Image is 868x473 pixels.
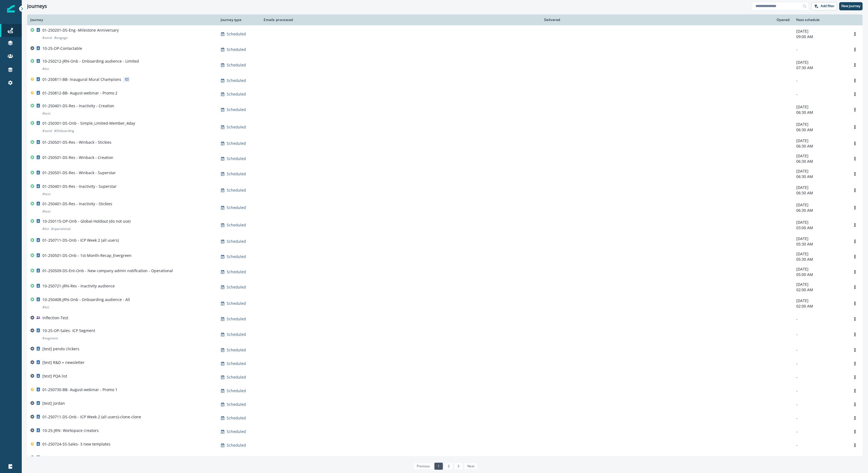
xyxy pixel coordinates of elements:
[262,18,293,22] div: Emails processed
[27,370,863,384] a: [test] PQA listScheduled--Options
[796,374,844,380] p: -
[27,118,863,136] a: 01-250301-DS-Onb - Simple_Limited-Member_4day#send#OnboardingScheduled-[DATE]06:30 AMOptions
[42,77,121,82] p: 01-250811-BB- Inaugural Mural Champions
[796,18,844,22] div: Next schedule
[27,3,47,9] h1: Journeys
[811,2,837,10] button: Add filter
[796,361,844,366] p: -
[796,443,844,448] p: -
[27,295,863,312] a: 10-250408-JRN-Onb - Onboarding audience - All#listScheduled-[DATE]02:00 AMOptions
[796,91,844,97] p: -
[42,90,117,96] p: 01-250812-BB- August-webinar - Promo 2
[27,312,863,326] a: Inflection-TestScheduled--Options
[796,143,844,149] p: 06:30 AM
[444,463,453,470] a: Page 2
[851,106,859,114] button: Options
[796,110,844,115] p: 06:30 AM
[851,155,859,163] button: Options
[227,316,246,322] p: Scheduled
[841,4,860,8] p: New journey
[796,388,844,394] p: -
[27,326,863,343] a: 10-25-OP-Sales- ICP Segment#segmentScheduled--Options
[42,441,110,447] p: 01-250724-SS-Sales- 3 new templates
[796,251,844,257] p: [DATE]
[796,236,844,241] p: [DATE]
[42,140,111,145] p: 01-250501-DS-Res - Winback - Stickies
[42,336,58,341] p: # segment
[796,316,844,322] p: -
[42,103,114,109] p: 01-250401-DS-Res - Inactivity - Creation
[227,347,246,353] p: Scheduled
[27,56,863,74] a: 10-250212-JRN-Onb - Onboarding audience - Limited#listScheduled-[DATE]07:30 AMOptions
[796,266,844,272] p: [DATE]
[796,402,844,407] p: -
[851,400,859,408] button: Options
[42,66,49,72] p: # list
[796,47,844,52] p: -
[796,202,844,208] p: [DATE]
[227,388,246,394] p: Scheduled
[851,61,859,69] button: Options
[42,111,50,116] p: # test
[796,153,844,159] p: [DATE]
[796,415,844,421] p: -
[851,414,859,422] button: Options
[42,238,119,243] p: 01-250711-DS-Onb - ICP Week 2 (all users)
[227,374,246,380] p: Scheduled
[27,264,863,279] a: 01-250509-DS-Ent-Onb - New company admin notification - OperationalScheduled-[DATE]05:00 AMOptions
[227,239,246,244] p: Scheduled
[796,104,844,110] p: [DATE]
[851,441,859,449] button: Options
[27,25,863,43] a: 01-250201-DS-Eng -Milestone Anniversary#send#engageScheduled-[DATE]09:00 AMOptions
[821,4,835,8] p: Add filter
[851,186,859,194] button: Options
[227,171,246,177] p: Scheduled
[27,398,863,411] a: [test] jordanScheduled--Options
[454,463,463,470] a: Page 3
[42,428,99,433] p: 10-25-JRN- Workspace creators
[42,414,141,420] p: 01-250711-DS-Onb - ICP Week 2 (all users)-clone-clone
[27,101,863,118] a: 01-250401-DS-Res - Inactivity - Creation#testScheduled-[DATE]06:30 AMOptions
[42,328,95,333] p: 10-25-OP-Sales- ICP Segment
[227,269,246,275] p: Scheduled
[42,401,65,406] p: [test] jordan
[227,91,246,97] p: Scheduled
[42,387,117,392] p: 01-250730-BB- August-webinar - Promo 1
[42,268,173,274] p: 01-250509-DS-Ent-Onb - New company admin notification - Operational
[227,107,246,112] p: Scheduled
[227,47,246,52] p: Scheduled
[851,204,859,212] button: Options
[796,185,844,190] p: [DATE]
[42,170,116,176] p: 01-250501-DS-Res - Winback - Superstar
[851,123,859,131] button: Options
[42,283,115,289] p: 10-250721-JRN-Res - Inactivity audience
[851,170,859,178] button: Options
[567,18,790,22] div: Opened
[42,346,79,352] p: [test] pendo clickers
[851,30,859,38] button: Options
[42,59,139,64] p: 10-250212-JRN-Onb - Onboarding audience - Limited
[796,282,844,287] p: [DATE]
[851,387,859,395] button: Options
[796,159,844,164] p: 06:30 AM
[27,384,863,398] a: 01-250730-BB- August-webinar - Promo 1Scheduled--Options
[27,166,863,182] a: 01-250501-DS-Res - Winback - SuperstarScheduled-[DATE]06:30 AMOptions
[796,429,844,434] p: -
[227,284,246,290] p: Scheduled
[42,253,132,258] p: 01-250501-DS-Onb - 1st-Month-Recap_Evergreen
[227,301,246,306] p: Scheduled
[27,343,863,357] a: [test] pendo clickersScheduled--Options
[464,463,478,470] a: Next page
[42,35,52,41] p: # send
[42,27,119,33] p: 01-250201-DS-Eng -Milestone Anniversary
[796,225,844,231] p: 03:00 AM
[54,128,74,134] p: # Onboarding
[796,65,844,70] p: 07:30 AM
[796,127,844,133] p: 06:30 AM
[27,74,863,87] a: 01-250811-BB- Inaugural Mural ChampionsScheduled--Options
[851,299,859,308] button: Options
[796,122,844,127] p: [DATE]
[851,455,859,463] button: Options
[796,257,844,262] p: 05:30 AM
[796,332,844,337] p: -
